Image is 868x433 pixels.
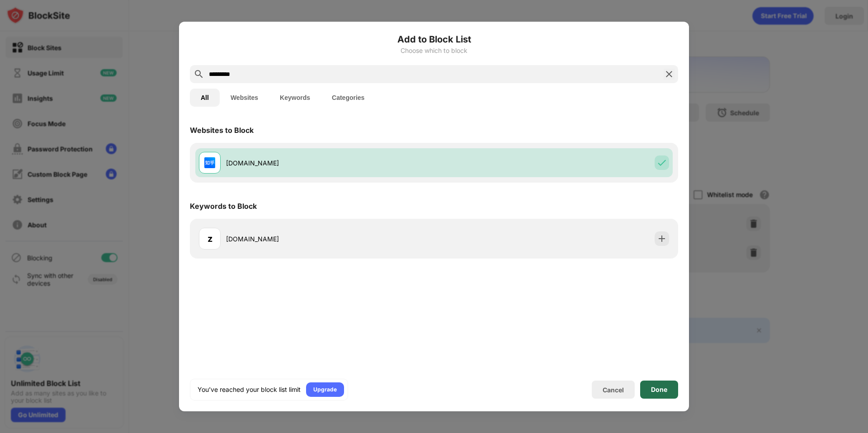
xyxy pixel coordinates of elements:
img: search-close [664,69,675,80]
img: favicons [204,157,215,168]
div: Choose which to block [190,47,678,54]
button: Keywords [269,89,321,107]
div: [DOMAIN_NAME] [226,158,434,168]
img: search.svg [193,69,204,80]
div: Done [651,386,667,393]
div: Keywords to Block [190,202,257,211]
button: Categories [321,89,375,107]
div: Upgrade [313,385,337,394]
div: z [208,232,212,245]
div: Websites to Block [190,126,254,135]
button: All [190,89,220,107]
button: Websites [220,89,269,107]
div: You’ve reached your block list limit [198,385,301,394]
div: [DOMAIN_NAME] [226,234,434,244]
div: Cancel [603,386,624,394]
h6: Add to Block List [190,33,678,46]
